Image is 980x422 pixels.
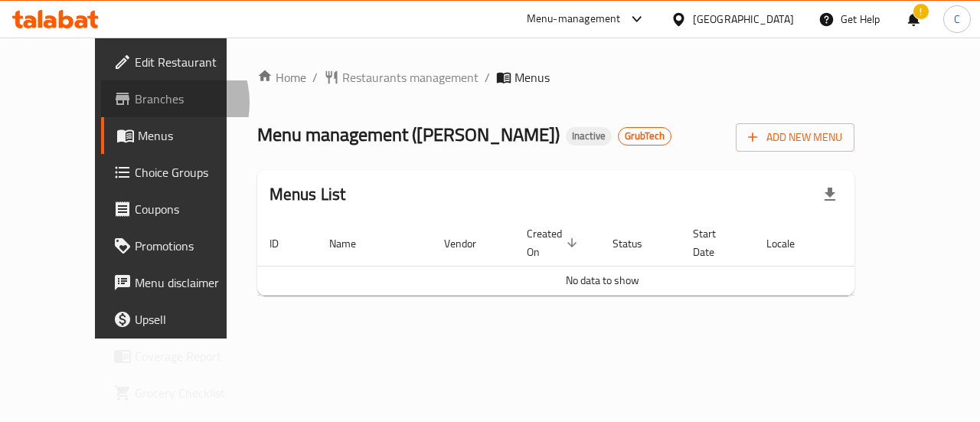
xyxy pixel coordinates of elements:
[257,117,560,152] span: Menu management ( [PERSON_NAME] )
[693,224,736,261] span: Start Date
[135,273,247,292] span: Menu disclaimer
[101,227,259,264] a: Promotions
[833,220,948,267] th: Actions
[748,128,842,147] span: Add New Menu
[527,224,582,261] span: Created On
[135,384,247,402] span: Grocery Checklist
[135,347,247,365] span: Coverage Report
[101,338,259,375] a: Coverage Report
[135,200,247,218] span: Coupons
[138,126,247,145] span: Menus
[101,375,259,411] a: Grocery Checklist
[269,183,346,206] h2: Menus List
[101,44,259,80] a: Edit Restaurant
[954,11,960,28] span: C
[135,237,247,255] span: Promotions
[766,234,815,253] span: Locale
[269,234,299,253] span: ID
[527,10,621,28] div: Menu-management
[135,163,247,182] span: Choice Groups
[257,68,306,87] a: Home
[812,176,848,213] div: Export file
[566,270,639,290] span: No data to show
[342,68,479,87] span: Restaurants management
[329,234,376,253] span: Name
[135,90,247,108] span: Branches
[693,11,794,28] div: [GEOGRAPHIC_DATA]
[101,264,259,301] a: Menu disclaimer
[566,129,612,142] span: Inactive
[101,117,259,154] a: Menus
[101,80,259,117] a: Branches
[324,68,479,87] a: Restaurants management
[101,154,259,191] a: Choice Groups
[135,310,247,329] span: Upsell
[257,220,948,296] table: enhanced table
[101,191,259,227] a: Coupons
[612,234,662,253] span: Status
[257,68,855,87] nav: breadcrumb
[736,123,854,152] button: Add New Menu
[566,127,612,146] div: Inactive
[135,53,247,71] span: Edit Restaurant
[444,234,496,253] span: Vendor
[101,301,259,338] a: Upsell
[312,68,318,87] li: /
[619,129,671,142] span: GrubTech
[485,68,490,87] li: /
[514,68,550,87] span: Menus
